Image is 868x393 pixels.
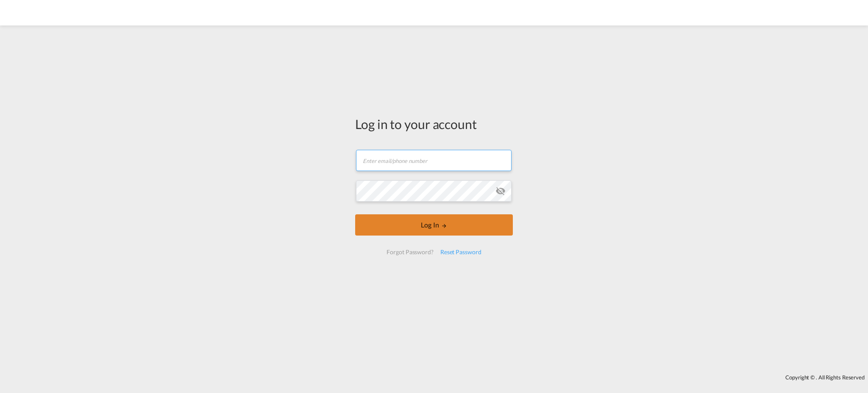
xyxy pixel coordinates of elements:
button: LOGIN [355,214,513,236]
div: Reset Password [437,244,485,260]
div: Forgot Password? [383,244,437,260]
input: Enter email/phone number [356,150,512,171]
md-icon: icon-eye-off [495,186,506,196]
div: Log in to your account [355,115,513,133]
